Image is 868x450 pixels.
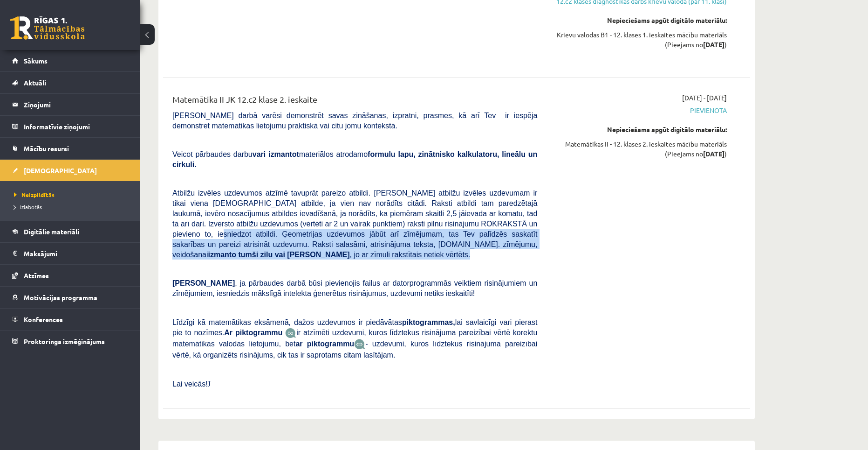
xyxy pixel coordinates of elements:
[12,243,128,264] a: Maksājumi
[551,125,727,134] div: Nepieciešams apgūt digitālo materiālu:
[172,318,537,337] span: Līdzīgi kā matemātikas eksāmenā, dažos uzdevumos ir piedāvātas lai savlaicīgi vari pierast pie to...
[12,160,128,181] a: [DEMOGRAPHIC_DATA]
[208,251,236,259] b: izmanto
[12,116,128,137] a: Informatīvie ziņojumi
[12,265,128,286] a: Atzīmes
[10,16,85,40] a: Rīgas 1. Tālmācības vidusskola
[24,94,128,115] legend: Ziņojumi
[172,329,537,348] span: ir atzīmēti uzdevumi, kuros līdztekus risinājuma pareizībai vērtē korektu matemātikas valodas lie...
[703,149,724,158] strong: [DATE]
[24,78,46,87] span: Aktuāli
[172,380,208,388] span: Lai veicās!
[12,138,128,159] a: Mācību resursi
[14,191,55,198] span: Neizpildītās
[172,150,537,169] span: Veicot pārbaudes darbu materiālos atrodamo
[24,315,63,323] span: Konferences
[14,190,130,199] a: Neizpildītās
[551,30,727,49] div: Krievu valodas B1 - 12. klases 1. ieskaites mācību materiāls (Pieejams no )
[12,330,128,352] a: Proktoringa izmēģinājums
[14,203,130,211] a: Izlabotās
[12,309,128,330] a: Konferences
[224,329,282,337] b: Ar piktogrammu
[24,166,97,175] span: [DEMOGRAPHIC_DATA]
[12,287,128,308] a: Motivācijas programma
[682,93,727,103] span: [DATE] - [DATE]
[354,339,365,350] img: wKvN42sLe3LLwAAAABJRU5ErkJggg==
[24,116,128,137] legend: Informatīvie ziņojumi
[295,340,354,348] b: ar piktogrammu
[24,293,97,302] span: Motivācijas programma
[24,56,48,65] span: Sākums
[14,203,42,211] span: Izlabotās
[551,15,727,25] div: Nepieciešams apgūt digitālo materiālu:
[285,328,296,338] img: JfuEzvunn4EvwAAAAASUVORK5CYII=
[12,221,128,242] a: Digitālie materiāli
[12,50,128,71] a: Sākums
[703,40,724,49] strong: [DATE]
[172,112,537,130] span: [PERSON_NAME] darbā varēsi demonstrēt savas zināšanas, izpratni, prasmes, kā arī Tev ir iespēja d...
[253,150,299,158] b: vari izmantot
[24,227,79,236] span: Digitālie materiāli
[208,380,211,388] span: J
[172,189,537,259] span: Atbilžu izvēles uzdevumos atzīmē tavuprāt pareizo atbildi. [PERSON_NAME] atbilžu izvēles uzdevuma...
[172,279,235,287] span: [PERSON_NAME]
[551,139,727,159] div: Matemātikas II - 12. klases 2. ieskaites mācību materiāls (Pieejams no )
[402,318,455,326] b: piktogrammas,
[12,72,128,93] a: Aktuāli
[24,144,69,153] span: Mācību resursi
[551,105,727,115] span: Pievienota
[172,150,537,169] b: formulu lapu, zinātnisko kalkulatoru, lineālu un cirkuli.
[24,337,105,345] span: Proktoringa izmēģinājums
[238,251,349,259] b: tumši zilu vai [PERSON_NAME]
[172,279,537,297] span: , ja pārbaudes darbā būsi pievienojis failus ar datorprogrammās veiktiem risinājumiem un zīmējumi...
[12,94,128,115] a: Ziņojumi
[24,243,128,264] legend: Maksājumi
[24,271,49,280] span: Atzīmes
[172,93,537,110] div: Matemātika II JK 12.c2 klase 2. ieskaite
